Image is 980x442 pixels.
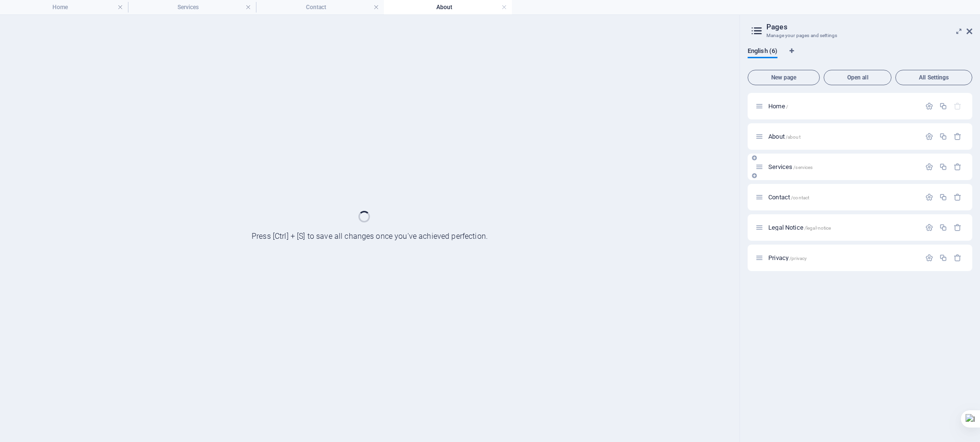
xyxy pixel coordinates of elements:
[765,164,920,170] div: Services/services
[256,2,384,13] h4: Contact
[765,103,920,109] div: Home/
[765,255,920,261] div: Privacy/privacy
[954,193,962,201] div: Remove
[765,133,920,140] div: About/about
[786,134,801,140] span: /about
[766,23,972,31] h2: Pages
[384,2,512,13] h4: About
[925,102,933,110] div: Settings
[768,163,813,170] span: Click to open page
[768,224,831,231] span: Click to open page
[765,194,920,200] div: Contact/contact
[748,70,820,85] button: New page
[939,193,947,201] div: Duplicate
[128,2,256,13] h4: Services
[748,45,777,59] span: English (6)
[954,132,962,141] div: Remove
[804,225,831,231] span: /legal-notice
[925,163,933,171] div: Settings
[925,223,933,232] div: Settings
[954,163,962,171] div: Remove
[824,70,891,85] button: Open all
[793,165,813,170] span: /services
[925,193,933,201] div: Settings
[768,254,807,261] span: Click to open page
[900,75,968,80] span: All Settings
[752,75,815,80] span: New page
[954,223,962,232] div: Remove
[925,254,933,262] div: Settings
[939,223,947,232] div: Duplicate
[766,31,953,40] h3: Manage your pages and settings
[786,104,788,109] span: /
[954,102,962,110] div: The startpage cannot be deleted
[925,132,933,141] div: Settings
[765,224,920,231] div: Legal Notice/legal-notice
[939,163,947,171] div: Duplicate
[768,194,809,201] span: Click to open page
[828,75,887,80] span: Open all
[939,102,947,110] div: Duplicate
[939,132,947,141] div: Duplicate
[768,133,801,140] span: About
[768,103,788,110] span: Home
[791,195,809,200] span: /contact
[748,48,972,66] div: Language Tabs
[789,256,807,261] span: /privacy
[939,254,947,262] div: Duplicate
[895,70,972,85] button: All Settings
[954,254,962,262] div: Remove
